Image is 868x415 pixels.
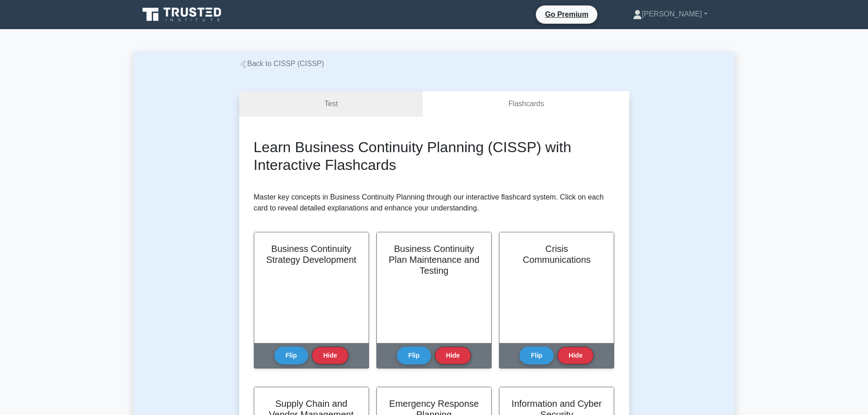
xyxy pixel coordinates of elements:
[423,91,629,117] a: Flashcards
[397,347,431,364] button: Flip
[254,138,615,174] h2: Learn Business Continuity Planning (CISSP) with Interactive Flashcards
[254,192,615,214] p: Master key concepts in Business Continuity Planning through our interactive flashcard system. Cli...
[557,347,594,364] button: Hide
[388,243,480,276] h2: Business Continuity Plan Maintenance and Testing
[435,347,471,364] button: Hide
[274,347,308,364] button: Flip
[539,9,594,20] a: Go Premium
[239,91,423,117] a: Test
[312,347,348,364] button: Hide
[519,347,554,364] button: Flip
[265,243,358,265] h2: Business Continuity Strategy Development
[611,5,729,23] a: [PERSON_NAME]
[510,243,603,265] h2: Crisis Communications
[239,60,324,67] a: Back to CISSP (CISSP)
